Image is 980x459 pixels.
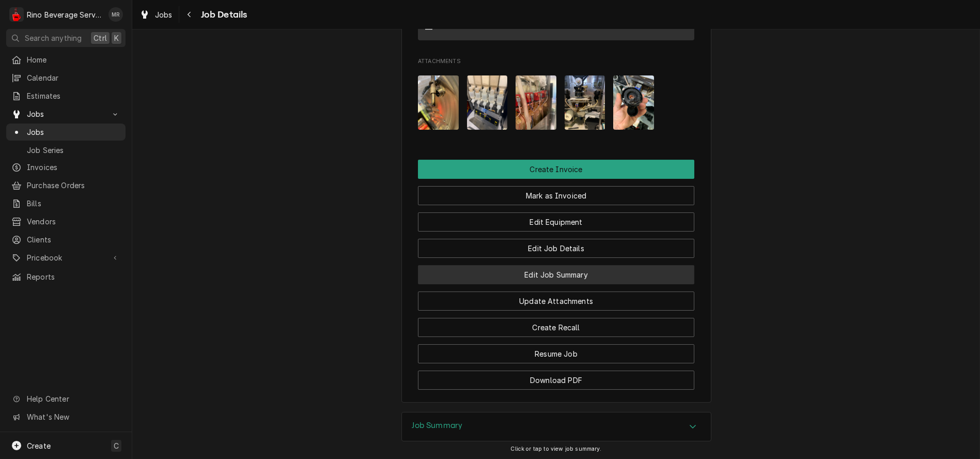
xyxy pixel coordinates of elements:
button: Edit Job Details [418,239,694,258]
span: Jobs [27,127,120,137]
span: Job Series [27,145,120,156]
div: Button Group Row [418,284,694,311]
img: cZBRrx8zSqVTD5dxmbFF [516,75,556,130]
span: Home [27,54,120,65]
div: Button Group Row [418,205,694,232]
a: Bills [6,195,126,212]
a: Reports [6,268,126,285]
span: Jobs [155,9,173,20]
span: Purchase Orders [27,180,120,191]
span: Help Center [27,393,119,404]
span: What's New [27,411,119,422]
span: Ctrl [94,33,107,43]
span: K [114,33,119,43]
button: Create Invoice [418,160,694,179]
div: Button Group Row [418,337,694,363]
div: Button Group Row [418,232,694,258]
button: Update Attachments [418,292,694,311]
span: Pricebook [27,252,105,263]
button: Resume Job [418,344,694,363]
span: C [114,440,119,451]
div: MR [108,7,123,22]
div: Button Group Row [418,258,694,284]
div: Button Group Row [418,363,694,390]
a: Purchase Orders [6,177,126,194]
img: UQXptUY3RhuQ0IERppgJ [418,75,459,130]
a: Calendar [6,69,126,86]
button: Mark as Invoiced [418,186,694,205]
img: MCAwLZwuSSW7YagkIz06 [565,75,605,130]
button: Edit Job Summary [418,265,694,284]
button: Download PDF [418,371,694,390]
a: Invoices [6,159,126,176]
div: Button Group [418,160,694,390]
span: Attachments [418,67,694,138]
button: Navigate back [181,6,198,23]
a: Vendors [6,213,126,230]
button: Accordion Details Expand Trigger [402,412,711,441]
a: Jobs [135,6,177,23]
div: Rino Beverage Service [27,9,103,20]
a: Go to Jobs [6,105,126,123]
button: Edit Equipment [418,212,694,232]
span: Reports [27,271,120,282]
div: Attachments [418,57,694,138]
div: Job Summary [401,412,711,442]
div: Accordion Header [402,412,711,441]
span: Search anything [25,33,82,43]
span: Vendors [27,216,120,227]
div: Button Group Row [418,311,694,337]
a: Jobs [6,124,126,141]
img: 65vkfKhQRGmBSApjcqOR [613,75,654,130]
a: Job Series [6,142,126,159]
div: R [9,7,24,22]
div: Button Group Row [418,179,694,205]
img: QBuZ2NkRRIiteJNfQzWz [467,75,508,130]
span: Estimates [27,90,120,101]
span: Jobs [27,109,105,119]
a: Estimates [6,87,126,104]
span: Bills [27,198,120,209]
a: Clients [6,231,126,248]
span: Create [27,441,51,450]
button: Create Recall [418,318,694,337]
a: Go to What's New [6,408,126,425]
h3: Job Summary [412,421,463,431]
div: Rino Beverage Service's Avatar [9,7,24,22]
a: Go to Help Center [6,390,126,407]
a: Go to Pricebook [6,249,126,266]
button: Search anythingCtrlK [6,29,126,47]
span: Attachments [418,57,694,66]
a: Home [6,51,126,68]
span: Clients [27,234,120,245]
span: Calendar [27,72,120,83]
div: Button Group Row [418,160,694,179]
span: Job Details [198,8,247,22]
div: Melissa Rinehart's Avatar [108,7,123,22]
span: Invoices [27,162,120,173]
span: Click or tap to view job summary. [510,446,601,452]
